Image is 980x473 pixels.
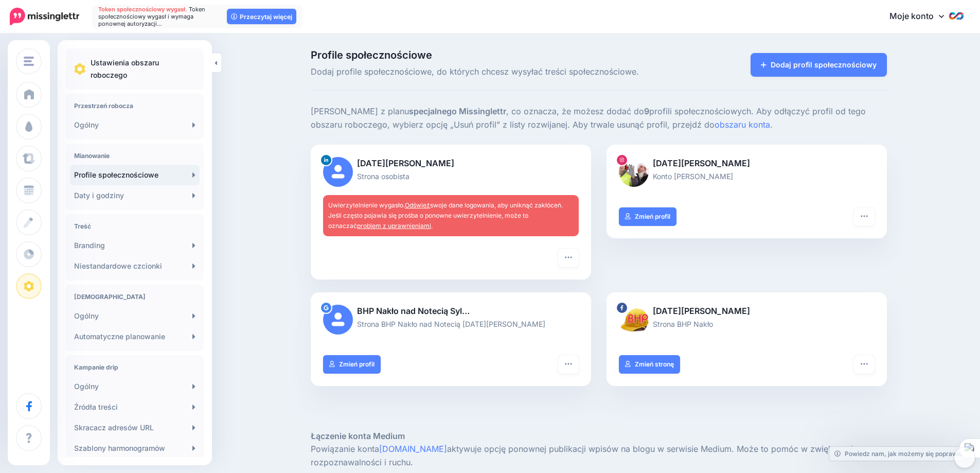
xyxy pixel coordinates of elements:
font: [DATE][PERSON_NAME] [357,158,454,168]
font: Daty i godziny [74,191,124,200]
font: Profile społecznościowe [311,49,432,61]
font: Skracacz adresów URL [74,424,154,432]
img: menu.png [24,57,34,66]
a: Źródła treści [70,397,200,417]
font: Mianowanie [74,152,110,160]
a: Moje konto [879,4,965,29]
font: Przestrzeń robocza [74,102,133,110]
a: Szablony harmonogramów [70,438,200,459]
a: Ogólny [70,306,200,326]
font: Kampanie drip [74,363,118,371]
font: Profile społecznościowe [74,171,158,180]
font: Automatyczne planowanie [74,332,165,341]
font: Ogólny [74,312,99,321]
font: Powiązanie konta [311,444,379,454]
font: Strona osobista [357,172,409,181]
font: Strona BHP Nakło nad Notecią [DATE][PERSON_NAME] [357,320,545,328]
a: Niestandardowe czcionki [70,256,200,276]
font: Dodaj profile społecznościowe, do których chcesz wysyłać treści społecznościowe. [311,66,639,77]
font: aktywuje opcję ponownej publikacji wpisów na blogu w serwisie Medium. Może to pomóc w zwiększeniu... [311,444,858,467]
font: swoje dane logowania, aby uniknąć zakłóceń. Jeśli często pojawia się prośba o ponowne uwierzyteln... [328,201,563,230]
font: Uwierzytelnienie wygasło. [328,201,405,209]
font: Powiedz nam, jak możemy się poprawić [845,450,963,458]
font: . [770,119,773,130]
font: Ustawienia obszaru roboczego [91,58,159,79]
font: Treść [74,222,91,230]
font: Dodaj profil społecznościowy [771,61,877,69]
a: Skracacz adresów URL [70,417,200,438]
img: 301164360_444075791086862_890604637400838019_n-bsa146229.png [619,305,649,335]
font: Konto [PERSON_NAME] [653,172,733,181]
font: Token społecznościowy wygasł i wymaga ponownej autoryzacji… [98,6,205,27]
font: 9 [644,106,649,116]
a: Profile społecznościowe [70,165,200,185]
font: specjalnego Missinglettr [409,106,506,116]
a: Daty i godziny [70,185,200,206]
a: Ogólny [70,115,200,135]
font: Branding [74,241,105,250]
img: user_default_image.png [323,157,353,187]
a: Ogólny [70,376,200,397]
img: 347524244_1344324666146420_1437382741401846470_n-bsa146230.jpg [619,157,649,187]
font: Niestandardowe czcionki [74,262,162,271]
font: Ogólny [74,382,99,391]
a: obszaru konta [715,119,770,130]
font: Moje konto [889,11,934,21]
font: profili społecznościowych. Aby odłączyć profil od tego obszaru roboczego, wybierz opcję „Usuń pro... [311,106,866,130]
a: Automatyczne planowanie [70,326,200,347]
font: Strona BHP Nakło [653,320,713,328]
font: Zmień stronę [635,360,674,368]
img: settings.png [74,63,85,75]
font: [DATE][PERSON_NAME] [653,306,750,316]
font: , co oznacza, że ​​możesz dodać do [506,106,644,116]
img: Brakujący list [10,8,79,25]
font: [DEMOGRAPHIC_DATA] [74,293,146,301]
a: Zmień stronę [619,355,680,374]
font: Łączenie konta Medium [311,431,405,441]
img: user_default_image.png [323,305,353,335]
font: Zmień profil [635,213,670,220]
font: BHP Nakło nad Notecią Syl… [357,306,470,316]
font: . [431,222,433,230]
a: Powiedz nam, jak możemy się poprawić [829,447,968,461]
a: Zmień profil [619,207,676,226]
font: Przeczytaj więcej [240,13,292,21]
font: Zmień profil [339,360,375,368]
a: Odśwież [405,201,430,209]
a: Przeczytaj więcej [227,9,296,24]
a: Branding [70,235,200,256]
a: Dodaj profil społecznościowy [751,53,887,77]
font: [PERSON_NAME] z planu [311,106,409,116]
a: Zmień profil [323,355,381,374]
font: Ogólny [74,121,99,130]
a: problem z uprawnieniami [357,222,431,230]
font: Źródła treści [74,403,118,412]
font: [DATE][PERSON_NAME] [653,158,750,168]
a: [DOMAIN_NAME] [379,444,447,454]
font: Szablony harmonogramów [74,444,165,453]
font: Token społecznościowy wygasł. [98,6,187,13]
